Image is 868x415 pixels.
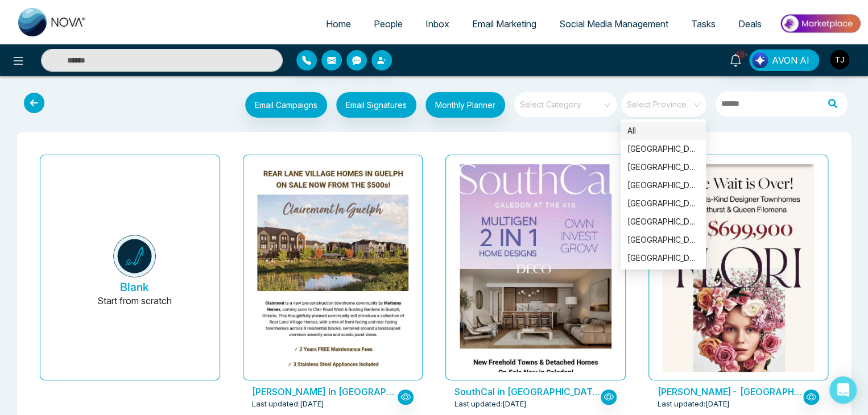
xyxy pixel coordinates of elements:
[374,18,403,30] span: People
[252,399,324,410] span: Last updated: [DATE]
[559,18,668,30] span: Social Media Management
[772,53,809,67] span: AVON AI
[830,50,849,69] img: User Avatar
[362,13,414,35] a: People
[752,52,768,68] img: Lead Flow
[691,18,716,30] span: Tasks
[245,92,327,118] button: Email Campaigns
[779,11,861,36] img: Market-place.gif
[472,18,536,30] span: Email Marketing
[738,18,762,30] span: Deals
[336,92,416,118] button: Email Signatures
[59,164,210,380] button: BlankStart from scratch
[727,13,773,35] a: Deals
[735,49,746,60] span: 10+
[658,385,803,399] p: Flori Towns- Treasure Hill
[548,13,680,35] a: Social Media Management
[722,49,749,69] a: 10+
[454,385,600,399] p: SouthCal in Caledon
[120,280,149,294] h5: Blank
[327,92,416,121] a: Email Signatures
[113,235,156,277] img: novacrm
[416,92,505,121] a: Monthly Planner
[749,49,819,71] button: AVON AI
[829,376,857,404] div: Open Intercom Messenger
[658,399,730,410] span: Last updated: [DATE]
[18,8,86,36] img: Nova CRM Logo
[97,294,172,321] p: Start from scratch
[461,13,548,35] a: Email Marketing
[454,399,527,410] span: Last updated: [DATE]
[252,385,398,399] p: Clairmont In Guelph by Mattamy Homes
[326,18,351,30] span: Home
[425,18,449,30] span: Inbox
[414,13,461,35] a: Inbox
[680,13,727,35] a: Tasks
[315,13,362,35] a: Home
[236,98,327,110] a: Email Campaigns
[425,92,505,118] button: Monthly Planner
